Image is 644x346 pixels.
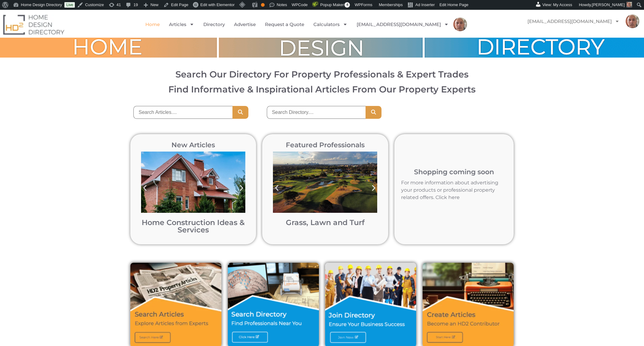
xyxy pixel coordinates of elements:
div: 1 / 12 [270,149,380,237]
img: Mark Czernkowski [453,17,467,31]
a: Articles [169,17,194,32]
div: Next slide [235,181,248,195]
div: Previous slide [270,181,284,195]
a: Home [145,17,160,32]
a: Home Construction Ideas & Services [142,218,245,234]
span: Edit with Elementor [200,2,235,7]
div: Next slide [367,181,381,195]
a: Live [64,2,75,8]
h2: Featured Professionals [270,142,380,149]
a: Directory [203,17,225,32]
input: Search Directory.... [267,106,366,119]
span: 4 [344,2,350,8]
h2: New Articles [138,142,248,149]
h2: Search Our Directory For Property Professionals & Expert Trades [13,70,632,79]
a: [EMAIL_ADDRESS][DOMAIN_NAME] [521,14,626,28]
a: Advertise [234,17,256,32]
button: Search [366,106,381,119]
nav: Menu [521,14,639,28]
h3: Find Informative & Inspirational Articles From Our Property Experts [13,85,632,94]
div: 1 / 12 [138,149,248,237]
a: Request a Quote [265,17,304,32]
img: Bonnie Doon Golf Club in Sydney post turf pigment [273,152,377,213]
img: Mark Czernkowski [626,14,639,28]
button: Search [232,106,248,119]
input: Search Articles.... [133,106,232,119]
div: OK [261,3,265,7]
nav: Menu [131,17,481,32]
a: Grass, Lawn and Turf [286,218,365,227]
a: [EMAIL_ADDRESS][DOMAIN_NAME] [357,17,449,32]
a: Calculators [313,17,347,32]
span: [PERSON_NAME] [592,2,625,7]
div: Previous slide [138,181,152,195]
